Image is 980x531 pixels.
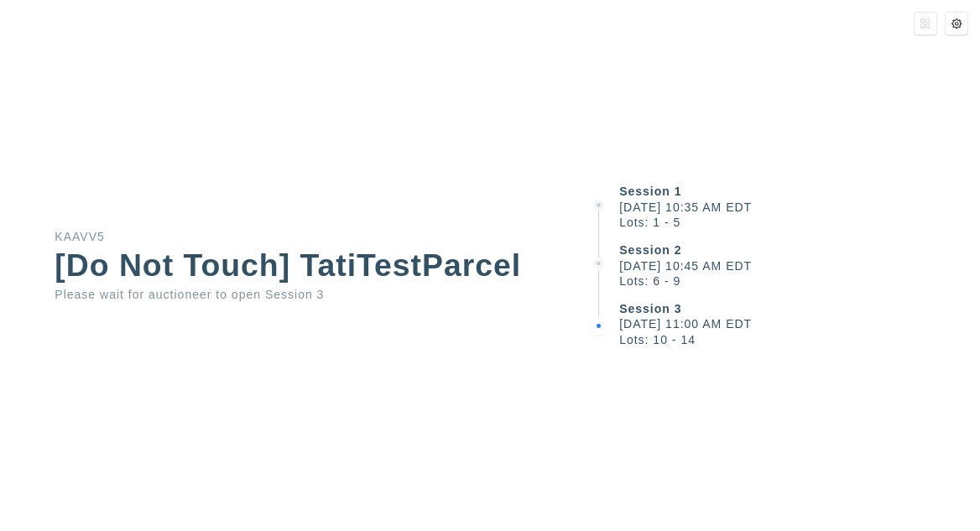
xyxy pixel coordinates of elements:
[619,318,980,330] div: [DATE] 11:00 AM EDT
[619,201,980,213] div: [DATE] 10:35 AM EDT
[55,231,533,242] div: KAAVV5
[55,250,533,281] div: [Do Not Touch] TatiTestParcel
[619,244,980,256] div: Session 2
[619,216,980,228] div: Lots: 1 - 5
[619,260,980,272] div: [DATE] 10:45 AM EDT
[619,275,980,287] div: Lots: 6 - 9
[619,303,980,315] div: Session 3
[619,334,980,346] div: Lots: 10 - 14
[619,185,980,197] div: Session 1
[55,289,533,300] div: Please wait for auctioneer to open Session 3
